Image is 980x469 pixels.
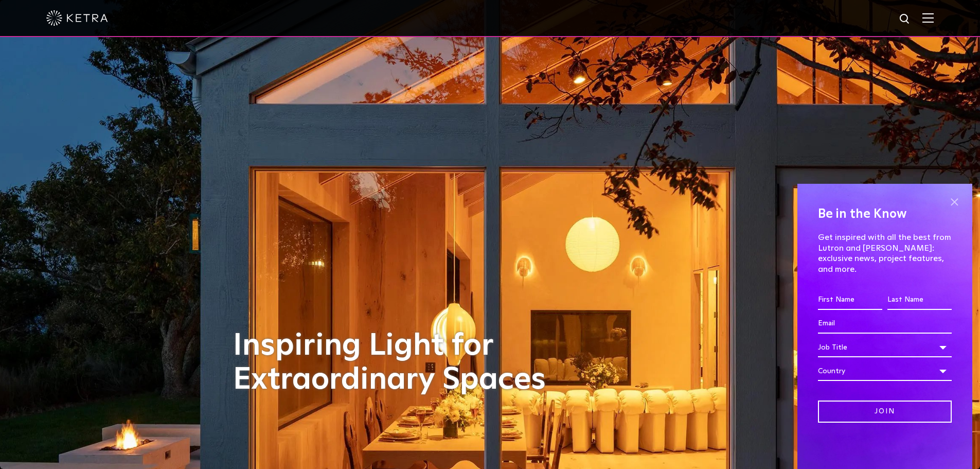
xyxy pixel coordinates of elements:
[46,10,108,26] img: ketra-logo-2019-white
[818,338,952,357] div: Job Title
[818,314,952,334] input: Email
[818,290,882,310] input: First Name
[818,232,952,275] p: Get inspired with all the best from Lutron and [PERSON_NAME]: exclusive news, project features, a...
[818,401,952,423] input: Join
[922,13,934,23] img: Hamburger%20Nav.svg
[887,290,952,310] input: Last Name
[818,361,952,381] div: Country
[233,329,567,397] h1: Inspiring Light for Extraordinary Spaces
[818,204,952,224] h4: Be in the Know
[899,13,912,26] img: search icon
